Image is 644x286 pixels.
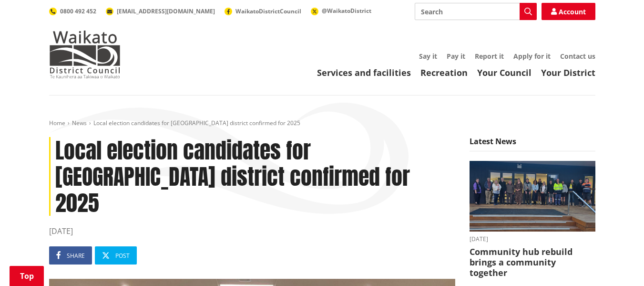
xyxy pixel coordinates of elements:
a: Top [10,266,44,286]
a: Account [542,3,595,20]
span: WaikatoDistrictCouncil [235,7,301,15]
a: @WaikatoDistrict [311,7,371,15]
time: [DATE] [49,225,455,237]
a: [EMAIL_ADDRESS][DOMAIN_NAME] [106,7,215,15]
a: Your District [541,67,595,78]
img: Glen Afton and Pukemiro Districts Community Hub [470,161,595,232]
a: Recreation [420,67,468,78]
a: Contact us [560,52,595,61]
a: Apply for it [513,52,551,61]
a: News [72,119,87,127]
time: [DATE] [470,236,595,242]
a: Share [49,246,92,265]
span: Post [115,252,130,260]
h3: Community hub rebuild brings a community together [470,247,595,278]
a: WaikatoDistrictCouncil [225,7,301,15]
span: 0800 492 452 [60,7,96,15]
img: Waikato District Council - Te Kaunihera aa Takiwaa o Waikato [49,31,121,78]
a: Say it [419,52,437,61]
h5: Latest News [470,137,595,151]
span: [EMAIL_ADDRESS][DOMAIN_NAME] [117,7,215,15]
a: Report it [475,52,504,61]
a: Post [95,246,137,265]
a: Pay it [447,52,465,61]
a: Home [49,119,65,127]
span: Share [67,252,85,260]
span: Local election candidates for [GEOGRAPHIC_DATA] district confirmed for 2025 [93,119,300,127]
input: Search input [415,3,537,20]
a: Services and facilities [317,67,411,78]
a: Your Council [477,67,532,78]
nav: breadcrumb [49,119,595,127]
a: A group of people stands in a line on a wooden deck outside a modern building, smiling. The mood ... [470,161,595,278]
h1: Local election candidates for [GEOGRAPHIC_DATA] district confirmed for 2025 [49,137,455,216]
span: @WaikatoDistrict [322,7,371,15]
a: 0800 492 452 [49,7,96,15]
